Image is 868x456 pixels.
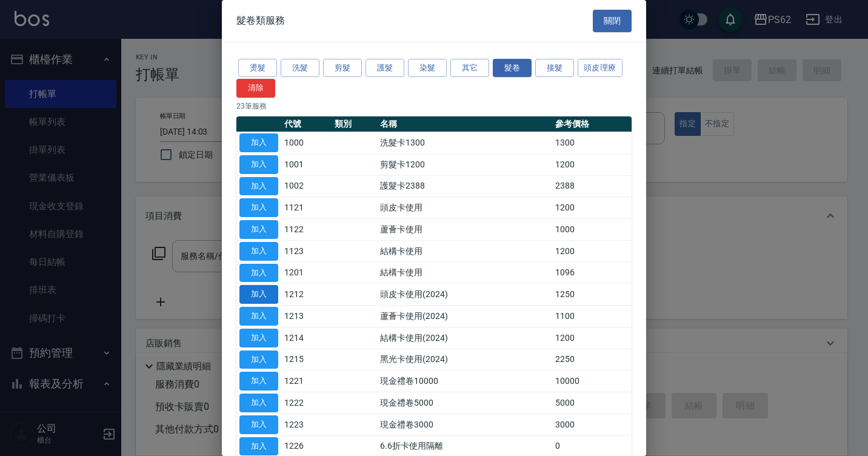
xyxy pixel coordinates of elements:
[377,132,552,154] td: 洗髮卡1300
[578,59,623,78] button: 頭皮理療
[552,262,632,284] td: 1096
[552,219,632,241] td: 1000
[239,394,278,412] button: 加入
[552,370,632,392] td: 10000
[238,59,277,78] button: 燙髮
[552,349,632,370] td: 2250
[236,79,275,98] button: 清除
[236,15,285,27] span: 髮卷類服務
[239,329,278,347] button: 加入
[552,175,632,197] td: 2388
[239,415,278,434] button: 加入
[552,153,632,175] td: 1200
[281,59,319,78] button: 洗髮
[377,219,552,241] td: 蘆薈卡使用
[377,414,552,435] td: 現金禮卷3000
[552,284,632,306] td: 1250
[281,219,332,241] td: 1122
[239,155,278,174] button: 加入
[239,372,278,391] button: 加入
[552,306,632,327] td: 1100
[377,392,552,414] td: 現金禮卷5000
[377,262,552,284] td: 結構卡使用
[552,327,632,349] td: 1200
[281,262,332,284] td: 1201
[377,153,552,175] td: 剪髮卡1200
[281,175,332,197] td: 1002
[239,285,278,304] button: 加入
[408,59,447,78] button: 染髮
[377,116,552,132] th: 名稱
[281,240,332,262] td: 1123
[281,116,332,132] th: 代號
[552,197,632,219] td: 1200
[552,132,632,154] td: 1300
[239,220,278,239] button: 加入
[281,132,332,154] td: 1000
[323,59,362,78] button: 剪髮
[552,392,632,414] td: 5000
[377,370,552,392] td: 現金禮卷10000
[281,327,332,349] td: 1214
[377,349,552,370] td: 黑光卡使用(2024)
[281,392,332,414] td: 1222
[377,175,552,197] td: 護髮卡2388
[552,414,632,435] td: 3000
[281,414,332,435] td: 1223
[450,59,489,78] button: 其它
[552,116,632,132] th: 參考價格
[281,284,332,306] td: 1212
[281,306,332,327] td: 1213
[535,59,574,78] button: 接髮
[552,240,632,262] td: 1200
[377,197,552,219] td: 頭皮卡使用
[239,242,278,261] button: 加入
[239,198,278,217] button: 加入
[239,437,278,456] button: 加入
[239,177,278,196] button: 加入
[281,370,332,392] td: 1221
[332,116,377,132] th: 類別
[236,101,632,112] p: 23 筆服務
[377,327,552,349] td: 結構卡使用(2024)
[239,307,278,326] button: 加入
[281,153,332,175] td: 1001
[239,133,278,152] button: 加入
[239,350,278,369] button: 加入
[239,264,278,283] button: 加入
[593,10,632,32] button: 關閉
[493,59,532,78] button: 髮卷
[281,349,332,370] td: 1215
[377,306,552,327] td: 蘆薈卡使用(2024)
[281,197,332,219] td: 1121
[377,284,552,306] td: 頭皮卡使用(2024)
[366,59,404,78] button: 護髮
[377,240,552,262] td: 結構卡使用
